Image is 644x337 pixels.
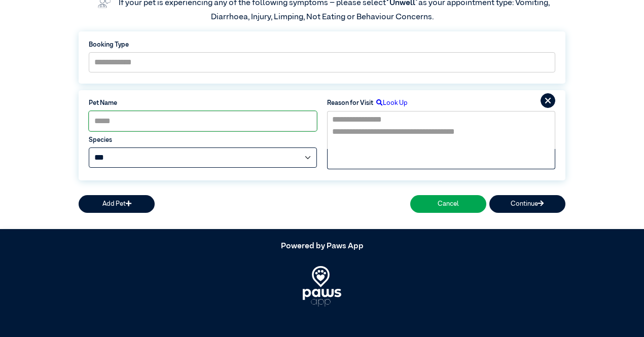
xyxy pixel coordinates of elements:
label: Pet Name [89,98,317,108]
label: Booking Type [89,40,555,50]
label: Reason for Visit [327,98,373,108]
button: Add Pet [79,195,155,213]
label: Species [89,135,317,145]
img: PawsApp [303,266,342,307]
button: Cancel [410,195,486,213]
button: Continue [489,195,565,213]
label: Look Up [373,98,408,108]
h5: Powered by Paws App [79,242,565,251]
